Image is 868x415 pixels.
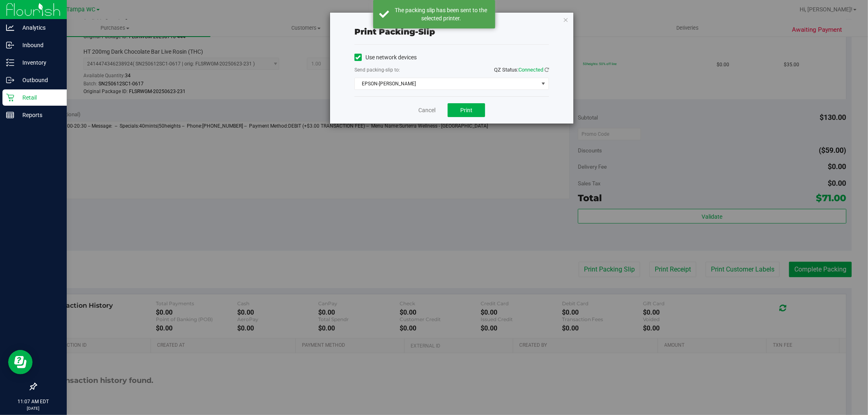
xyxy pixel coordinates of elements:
[6,59,14,67] inline-svg: Inventory
[14,75,63,85] p: Outbound
[6,93,14,102] inline-svg: Retail
[8,350,33,374] iframe: Resource center
[14,110,63,120] p: Reports
[14,40,63,50] p: Inbound
[14,23,63,33] p: Analytics
[6,111,14,119] inline-svg: Reports
[4,398,63,405] p: 11:07 AM EDT
[448,103,485,117] button: Print
[518,67,543,73] span: Connected
[354,66,400,74] label: Send packing-slip to:
[538,78,549,89] span: select
[355,78,538,89] span: EPSON-[PERSON_NAME]
[354,53,417,62] label: Use network devices
[6,41,14,49] inline-svg: Inbound
[394,6,489,22] div: The packing slip has been sent to the selected printer.
[14,58,63,67] p: Inventory
[354,27,435,37] span: Print packing-slip
[6,24,14,32] inline-svg: Analytics
[6,76,14,84] inline-svg: Outbound
[14,93,63,102] p: Retail
[494,67,549,73] span: QZ Status:
[418,106,435,115] a: Cancel
[4,405,63,411] p: [DATE]
[460,107,472,113] span: Print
